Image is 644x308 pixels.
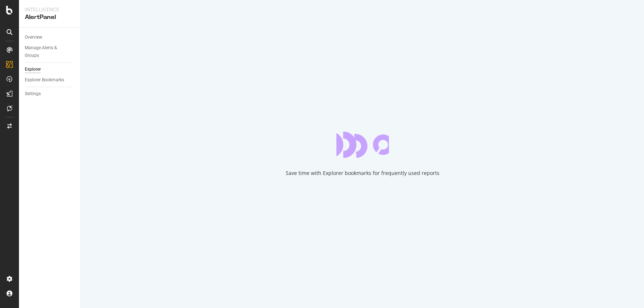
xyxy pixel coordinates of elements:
[25,34,75,41] a: Overview
[286,169,440,177] div: Save time with Explorer bookmarks for frequently used reports
[25,76,64,84] div: Explorer Bookmarks
[25,44,75,59] a: Manage Alerts & Groups
[25,90,75,98] a: Settings
[25,90,41,98] div: Settings
[25,44,69,59] div: Manage Alerts & Groups
[336,132,389,158] div: animation
[25,6,75,13] div: Intelligence
[25,66,41,73] div: Explorer
[25,13,75,22] div: AlertPanel
[25,66,75,73] a: Explorer
[25,76,75,84] a: Explorer Bookmarks
[25,34,42,41] div: Overview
